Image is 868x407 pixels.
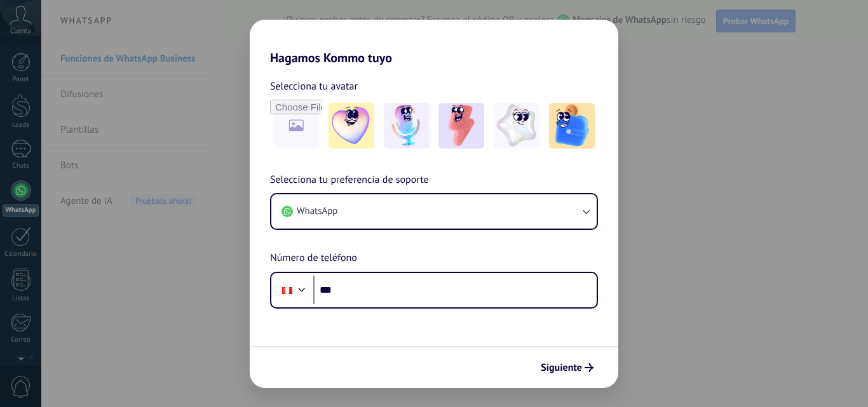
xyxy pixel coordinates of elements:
[438,103,484,149] img: -3.jpeg
[549,103,595,149] img: -5.jpeg
[494,103,539,149] img: -4.jpeg
[270,172,429,189] span: Selecciona tu preferencia de soporte
[384,103,430,149] img: -2.jpeg
[297,205,337,218] span: WhatsApp
[270,78,358,95] span: Selecciona tu avatar
[250,20,618,65] h2: Hagamos Kommo tuyo
[271,194,597,229] button: WhatsApp
[275,277,299,304] div: Peru: + 51
[535,357,599,378] button: Siguiente
[541,363,582,372] span: Siguiente
[270,250,357,267] span: Número de teléfono
[329,103,374,149] img: -1.jpeg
